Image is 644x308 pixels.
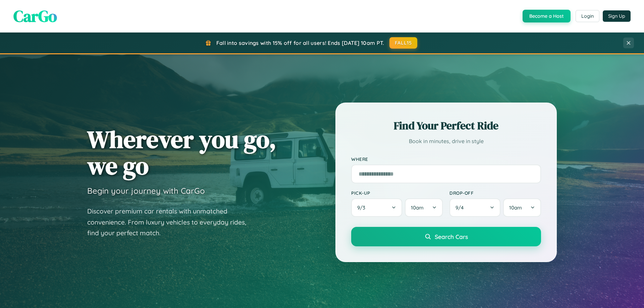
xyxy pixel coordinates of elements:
[351,190,443,196] label: Pick-up
[405,198,443,217] button: 10am
[357,204,369,211] span: 9 / 3
[523,10,571,22] button: Become a Host
[87,186,205,196] h3: Begin your journey with CarGo
[509,204,522,211] span: 10am
[389,37,418,49] button: FALL15
[13,5,57,27] span: CarGo
[411,204,424,211] span: 10am
[435,233,468,240] span: Search Cars
[216,40,384,46] span: Fall into savings with 15% off for all users! Ends [DATE] 10am PT.
[603,10,631,22] button: Sign Up
[351,198,402,217] button: 9/3
[351,227,541,246] button: Search Cars
[449,198,500,217] button: 9/4
[87,126,276,179] h1: Wherever you go, we go
[87,206,255,239] p: Discover premium car rentals with unmatched convenience. From luxury vehicles to everyday rides, ...
[576,10,599,22] button: Login
[351,136,541,146] p: Book in minutes, drive in style
[449,190,541,196] label: Drop-off
[351,156,541,162] label: Where
[455,204,467,211] span: 9 / 4
[351,118,541,133] h2: Find Your Perfect Ride
[503,198,541,217] button: 10am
